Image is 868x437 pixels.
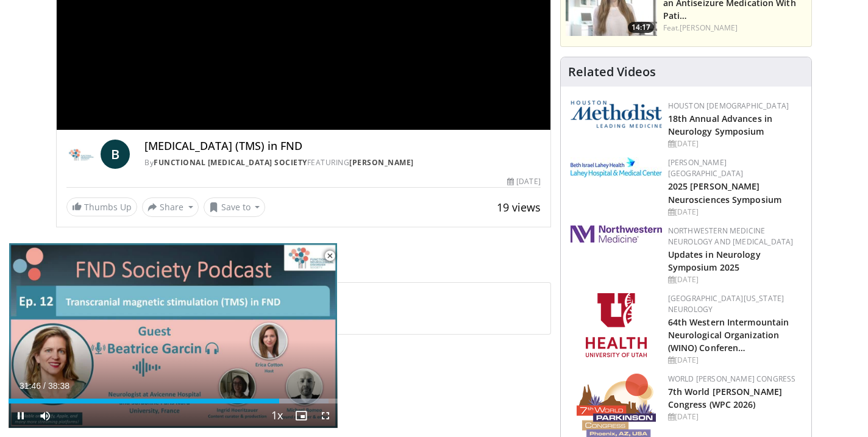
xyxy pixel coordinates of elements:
[668,138,802,149] div: [DATE]
[313,403,338,428] button: Fullscreen
[668,113,772,137] a: 18th Annual Advances in Neurology Symposium
[66,140,96,169] img: Functional Neurological Disorder Society
[668,411,802,422] div: [DATE]
[265,403,289,428] button: Playback Rate
[497,200,541,215] span: 19 views
[668,374,796,384] a: World [PERSON_NAME] Congress
[668,355,802,366] div: [DATE]
[144,157,541,168] div: By FEATURING
[668,157,744,179] a: [PERSON_NAME][GEOGRAPHIC_DATA]
[154,157,307,168] a: Functional [MEDICAL_DATA] Society
[571,157,662,177] img: e7977282-282c-4444-820d-7cc2733560fd.jpg.150x105_q85_autocrop_double_scale_upscale_version-0.2.jpg
[349,157,414,168] a: [PERSON_NAME]
[668,274,802,285] div: [DATE]
[142,197,199,217] button: Share
[144,140,541,153] h4: [MEDICAL_DATA] (TMS) in FND
[571,101,662,128] img: 5e4488cc-e109-4a4e-9fd9-73bb9237ee91.png.150x105_q85_autocrop_double_scale_upscale_version-0.2.png
[668,386,782,410] a: 7th World [PERSON_NAME] Congress (WPC 2026)
[9,403,33,428] button: Pause
[680,23,738,33] a: [PERSON_NAME]
[586,293,647,357] img: f6362829-b0a3-407d-a044-59546adfd345.png.150x105_q85_autocrop_double_scale_upscale_version-0.2.png
[204,197,266,217] button: Save to
[9,399,338,403] div: Progress Bar
[663,23,806,34] div: Feat.
[668,293,784,314] a: [GEOGRAPHIC_DATA][US_STATE] Neurology
[668,180,781,205] a: 2025 [PERSON_NAME] Neurosciences Symposium
[66,197,137,216] a: Thumbs Up
[668,316,789,354] a: 64th Western Intermountain Neurological Organization (WINO) Conferen…
[668,226,794,247] a: Northwestern Medicine Neurology and [MEDICAL_DATA]
[628,22,654,33] span: 14:17
[20,381,41,391] span: 31:46
[668,249,761,273] a: Updates in Neurology Symposium 2025
[668,101,789,111] a: Houston [DEMOGRAPHIC_DATA]
[9,243,338,428] video-js: Video Player
[668,207,802,218] div: [DATE]
[507,176,540,187] div: [DATE]
[289,403,313,428] button: Enable picture-in-picture mode
[48,381,69,391] span: 38:38
[568,65,656,79] h4: Related Videos
[318,243,342,269] button: Close
[33,403,57,428] button: Mute
[571,226,662,243] img: 2a462fb6-9365-492a-ac79-3166a6f924d8.png.150x105_q85_autocrop_double_scale_upscale_version-0.2.jpg
[43,381,46,391] span: /
[101,140,130,169] a: B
